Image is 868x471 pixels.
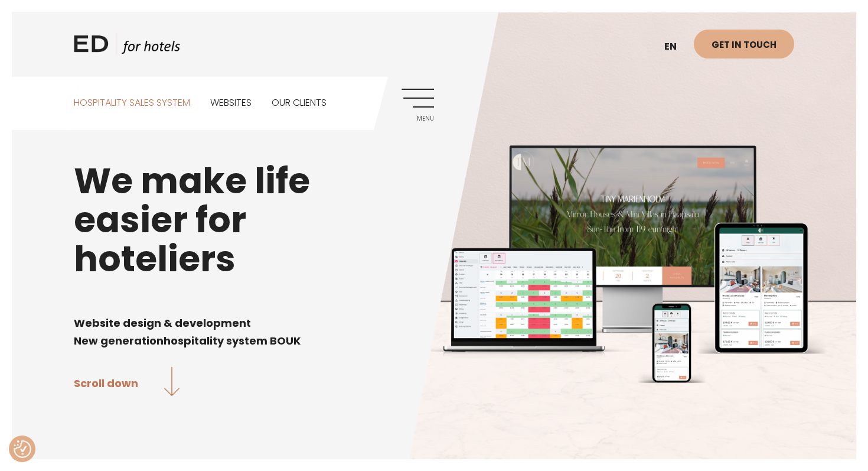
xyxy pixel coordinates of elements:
a: Scroll down [74,367,180,398]
a: Menu [402,89,434,121]
a: ED HOTELS [74,33,180,62]
img: Revisit consent button [14,440,31,458]
button: Consent Preferences [14,440,31,458]
a: Websites [210,77,252,129]
h1: We make life easier for hoteliers [74,161,794,278]
span: Menu [402,115,434,122]
span: hospitality system BOUK [164,333,301,348]
span: Website design & development New generation [74,316,251,348]
a: Hospitality sales system [74,77,190,129]
a: Get in touch [694,30,794,59]
div: Page 1 [74,296,794,349]
a: Our clients [272,77,327,129]
a: en [658,33,694,61]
